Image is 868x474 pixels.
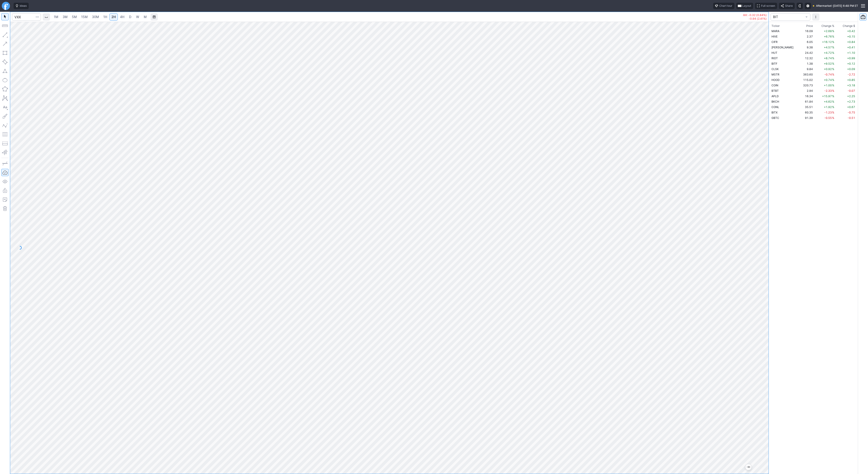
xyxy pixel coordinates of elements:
div: Ticker [771,24,780,28]
td: 6.05 [800,39,814,45]
a: 2H [109,13,118,21]
span: 2H [111,15,116,19]
span: +8.74 [824,57,832,60]
td: 320.73 [800,83,814,88]
span: % [832,29,834,33]
span: +0.99 [847,57,855,60]
span: -1.23 [824,111,832,114]
td: 9.84 [800,66,814,72]
td: 2.94 [800,88,814,93]
span: 30M [92,15,99,19]
span: Share [785,4,793,8]
button: Full screen [755,3,777,9]
span: HUT [771,51,777,54]
span: GBTC [771,116,779,120]
button: Range [151,13,158,21]
span: 5M [72,15,77,19]
span: Full screen [761,4,775,8]
span: CIFR [771,40,778,44]
span: +0.12 [847,62,855,65]
a: 30M [90,13,101,21]
span: +0.85 [847,78,855,82]
span: [DATE] 6:48 PM ET [833,4,858,8]
span: +3.18 [847,84,855,87]
a: 3M [61,13,70,21]
td: 1.38 [800,61,814,66]
button: Interval [43,13,50,21]
span: COIN [771,84,778,87]
span: +15.97 [822,94,832,98]
a: 1M [52,13,60,21]
span: D [129,15,131,19]
a: M [142,13,149,21]
button: Mouse [1,13,9,20]
span: MSTR [771,73,779,76]
span: +0.15 [847,35,855,38]
span: % [832,51,834,54]
span: % [832,89,834,92]
a: D [127,13,134,21]
span: BIT [773,15,803,19]
span: +1.10 [847,51,855,54]
span: Layout [742,4,751,8]
span: % [832,46,834,49]
button: Drawing mode: Single [1,160,9,167]
button: Line [1,31,9,38]
a: 15M [79,13,90,21]
span: -2.33 [824,89,832,92]
button: Lock drawings [1,187,9,194]
button: Fibonacci retracements [1,131,9,138]
span: +6.76 [824,35,832,38]
p: AH: -0.32 (0.84%) [743,14,767,17]
span: HIVE [771,35,778,38]
span: +0.92 [824,67,832,71]
span: BITF [771,62,777,65]
td: 9.38 [800,45,814,50]
span: +0.42 [847,29,855,33]
span: 3M [63,15,68,19]
td: 24.42 [800,50,814,55]
span: % [832,116,834,120]
a: 5M [70,13,79,21]
button: Text [1,104,9,111]
span: +1.00 [824,84,832,87]
span: -0.75 [848,111,855,114]
button: Position [1,140,9,147]
td: 60.35 [800,110,814,115]
a: Finviz.com [2,2,10,10]
span: BITX [771,111,778,114]
span: +2.68 [824,29,832,33]
button: Drawings Autosave: On [1,169,9,176]
a: W [134,13,141,21]
td: 12.32 [800,55,814,61]
span: BKCH [771,100,779,103]
span: +0.74 [824,78,832,82]
td: 91.39 [800,115,814,120]
span: M [144,15,147,19]
a: 4H [118,13,126,21]
span: 15M [81,15,88,19]
span: APLD [771,94,779,98]
span: +2.73 [847,100,855,103]
span: % [832,100,834,103]
span: +9.52 [824,62,832,65]
button: Add note [1,196,9,203]
span: +0.84 [847,40,855,44]
span: +1.92 [824,105,832,109]
button: Settings [805,3,811,9]
button: Rectangle [1,49,9,57]
span: +0.41 [847,46,855,49]
button: Brush [1,113,9,120]
span: -0.07 [848,89,855,92]
td: 115.02 [800,77,814,83]
button: Share [779,3,795,9]
span: +0.09 [847,67,855,71]
span: % [832,57,834,60]
span: % [832,35,834,38]
td: 35.51 [800,104,814,110]
span: Chart tour [719,4,732,8]
span: +4.57 [824,46,832,49]
td: 16.34 [800,93,814,99]
button: Ideas [14,3,29,9]
span: [PERSON_NAME] [771,46,793,49]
